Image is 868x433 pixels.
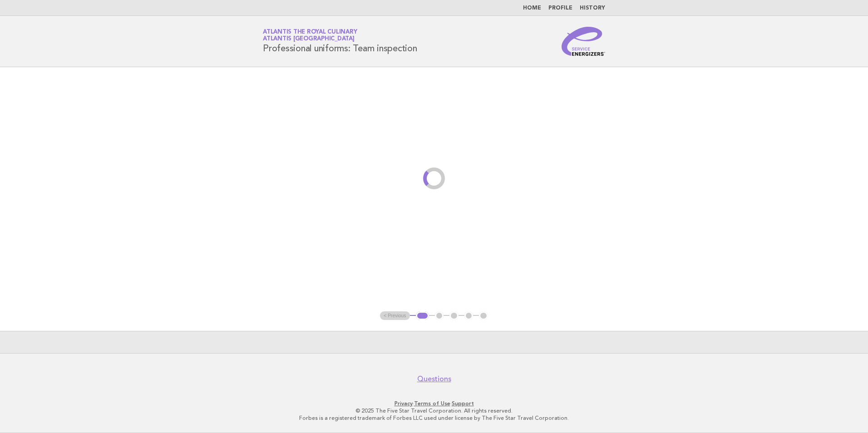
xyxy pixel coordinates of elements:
a: History [580,5,605,11]
a: Privacy [395,400,413,407]
a: Questions [417,374,451,384]
a: Profile [548,5,572,11]
a: Support [452,400,474,407]
a: Atlantis the Royal CulinaryAtlantis [GEOGRAPHIC_DATA] [263,29,357,42]
p: Forbes is a registered trademark of Forbes LLC used under license by The Five Star Travel Corpora... [156,414,712,422]
p: © 2025 The Five Star Travel Corporation. All rights reserved. [156,407,712,414]
a: Terms of Use [414,400,450,407]
span: Atlantis [GEOGRAPHIC_DATA] [263,36,355,42]
h1: Professional uniforms: Team inspection [263,30,417,53]
p: · · [156,400,712,407]
img: Service Energizers [562,27,605,56]
a: Home [523,5,541,11]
